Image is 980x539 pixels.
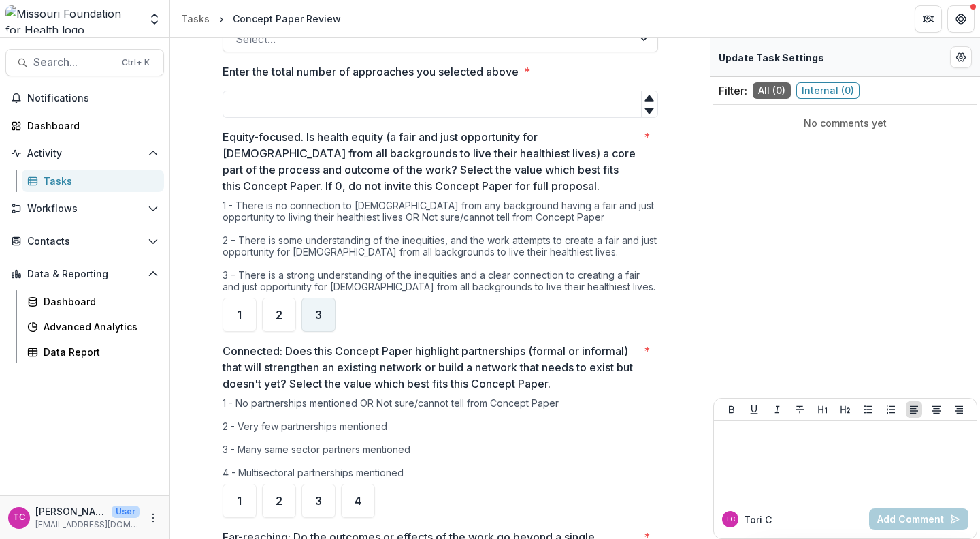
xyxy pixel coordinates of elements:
[237,309,242,320] span: 1
[223,129,638,194] p: Equity-focused. Is health equity (a fair and just opportunity for [DEMOGRAPHIC_DATA] from all bac...
[27,268,142,280] span: Data & Reporting
[5,87,164,109] button: Notifications
[791,401,808,418] button: Strike
[928,401,945,418] button: Align Center
[796,82,860,99] span: Internal ( 0 )
[44,294,153,309] div: Dashboard
[5,49,164,76] button: Search...
[5,263,164,285] button: Open Data & Reporting
[719,50,824,65] p: Update Task Settings
[176,9,346,29] nav: breadcrumb
[223,200,658,298] div: 1 - There is no connection to [DEMOGRAPHIC_DATA] from any background having a fair and just oppor...
[815,401,831,418] button: Heading 1
[951,401,967,418] button: Align Right
[5,230,164,252] button: Open Contacts
[13,513,25,522] div: Tori Cope
[947,5,975,33] button: Get Help
[5,142,164,164] button: Open Activity
[769,401,785,418] button: Italicize
[744,512,772,527] p: Tori C
[223,397,658,484] div: 1 - No partnerships mentioned OR Not sure/cannot tell from Concept Paper 2 - Very few partnership...
[44,320,153,334] div: Advanced Analytics
[5,114,164,137] a: Dashboard
[181,12,210,26] div: Tasks
[753,82,791,99] span: All ( 0 )
[883,401,899,418] button: Ordered List
[119,55,152,70] div: Ctrl + K
[237,495,242,506] span: 1
[35,519,140,531] p: [EMAIL_ADDRESS][DOMAIN_NAME]
[22,290,164,313] a: Dashboard
[33,56,114,69] span: Search...
[22,170,164,192] a: Tasks
[27,119,153,133] div: Dashboard
[44,345,153,359] div: Data Report
[950,46,972,68] button: Edit Form Settings
[837,401,853,418] button: Heading 2
[746,401,762,418] button: Underline
[315,309,322,320] span: 3
[22,315,164,338] a: Advanced Analytics
[27,236,142,247] span: Contacts
[723,401,740,418] button: Bold
[719,82,747,99] p: Filter:
[5,5,140,33] img: Missouri Foundation for Health logo
[176,9,215,29] a: Tasks
[145,510,161,526] button: More
[725,516,735,523] div: Tori Cope
[5,198,164,219] button: Open Workflows
[223,63,519,80] p: Enter the total number of approaches you selected above
[276,495,282,506] span: 2
[35,504,106,519] p: [PERSON_NAME]
[145,5,164,33] button: Open entity switcher
[355,495,361,506] span: 4
[719,116,972,130] p: No comments yet
[906,401,922,418] button: Align Left
[315,495,322,506] span: 3
[27,148,142,159] span: Activity
[112,506,140,518] p: User
[276,309,282,320] span: 2
[860,401,877,418] button: Bullet List
[915,5,942,33] button: Partners
[223,343,638,392] p: Connected: Does this Concept Paper highlight partnerships (formal or informal) that will strength...
[27,93,159,104] span: Notifications
[22,341,164,363] a: Data Report
[233,12,341,26] div: Concept Paper Review
[27,203,142,215] span: Workflows
[869,508,968,530] button: Add Comment
[44,174,153,188] div: Tasks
